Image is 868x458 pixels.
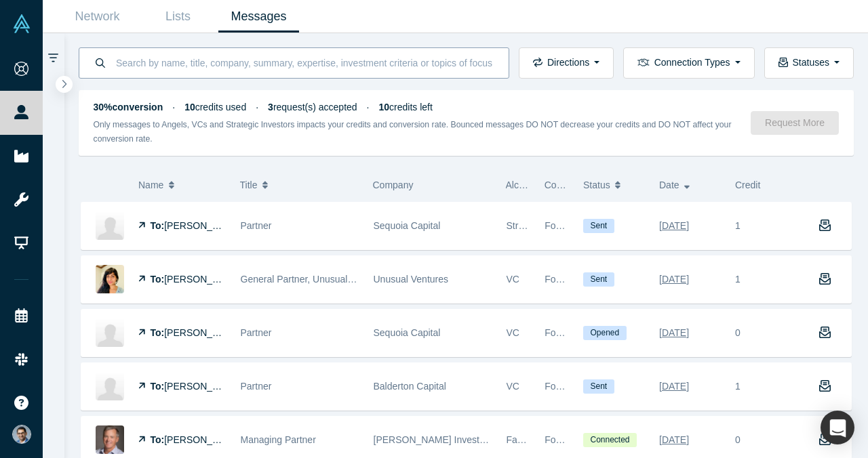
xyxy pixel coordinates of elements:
span: Balderton Capital [374,381,446,392]
strong: To: [151,327,165,338]
span: request(s) accepted [268,102,357,112]
span: Date [659,171,679,199]
span: Sent [583,272,614,287]
button: Date [659,171,721,199]
span: Sequoia Capital [374,220,441,231]
span: Opened [583,326,627,340]
img: Shaun Maguire's Profile Image [96,318,124,347]
span: [PERSON_NAME] [164,327,242,338]
div: 1 [728,203,804,249]
div: [DATE] [659,321,689,345]
div: [DATE] [659,375,689,398]
span: Alchemist Role [506,180,569,190]
span: Connected [583,433,637,447]
span: VC [507,274,519,285]
span: Partner [241,327,272,338]
span: Founder Reachout [545,381,623,392]
span: Sent [583,379,614,394]
img: Stephanie Zhan's Profile Image [96,211,124,240]
span: · [256,102,258,112]
button: Name [138,171,226,199]
div: [DATE] [659,214,689,238]
span: Faculty, VC, Mentor [507,434,590,445]
span: Founder Reachout [545,274,623,285]
div: [DATE] [659,268,689,291]
strong: To: [151,220,165,231]
a: Lists [138,1,218,33]
a: Network [57,1,138,33]
a: Messages [218,1,299,33]
span: [PERSON_NAME] [164,220,242,231]
div: 0 [735,433,741,447]
div: 0 [735,326,741,340]
span: Company [373,180,414,190]
span: [PERSON_NAME] [164,274,242,285]
span: Managing Partner [241,434,316,445]
span: credits left [379,102,433,112]
img: Alchemist Vault Logo [12,14,31,33]
span: Strategic Investor [507,220,580,231]
img: Steve King's Profile Image [96,425,124,454]
input: Search by name, title, company, summary, expertise, investment criteria or topics of focus [115,47,494,79]
span: credits used [184,102,246,112]
strong: 10 [379,102,390,112]
div: [DATE] [659,428,689,452]
span: VC [507,327,519,338]
div: 1 [728,363,804,410]
span: [PERSON_NAME] Investments, LLC [374,434,528,445]
strong: To: [151,274,165,285]
strong: 30% conversion [94,102,163,112]
strong: 10 [184,102,195,112]
img: Sandhya Hegde's Profile Image [96,265,124,293]
span: VC [507,381,519,392]
span: Sequoia Capital [374,327,441,338]
img: James Wise's Profile Image [96,372,124,400]
span: Founder Reachout [545,434,623,445]
span: Partner [241,381,272,392]
div: 1 [728,256,804,303]
span: · [367,102,370,112]
span: Connection Type [545,180,616,190]
span: Sent [583,219,614,233]
span: Founder Reachout [545,327,623,338]
span: Status [583,171,610,199]
strong: 3 [268,102,273,112]
span: · [172,102,175,112]
small: Only messages to Angels, VCs and Strategic Investors impacts your credits and conversion rate. Bo... [94,120,732,144]
strong: To: [151,381,165,392]
span: Partner [241,220,272,231]
button: Connection Types [623,47,754,79]
span: Title [240,171,258,199]
span: Unusual Ventures [374,274,449,285]
span: General Partner, Unusual Ventures [241,274,388,285]
span: [PERSON_NAME] [164,381,242,392]
span: Name [138,171,163,199]
span: [PERSON_NAME] [164,434,242,445]
button: Title [240,171,359,199]
strong: To: [151,434,165,445]
button: Directions [519,47,614,79]
img: VP Singh's Account [12,425,31,444]
button: Status [583,171,645,199]
span: Credit [735,180,760,190]
span: Founder Reachout [545,220,623,231]
button: Statuses [764,47,854,79]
